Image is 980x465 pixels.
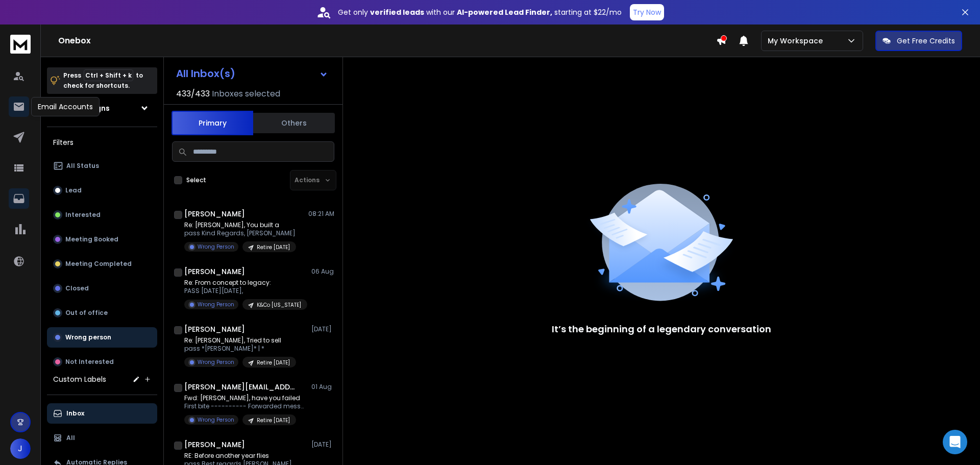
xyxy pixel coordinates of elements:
[47,229,157,250] button: Meeting Booked
[47,278,157,299] button: Closed
[184,324,245,334] h1: [PERSON_NAME]
[47,428,157,448] button: All
[184,394,307,402] p: Fwd: [PERSON_NAME], have you failed
[308,210,334,218] p: 08:21 AM
[257,417,290,424] p: Retire [DATE]
[47,254,157,274] button: Meeting Completed
[311,325,334,333] p: [DATE]
[65,211,101,219] p: Interested
[198,416,234,424] p: Wrong Person
[31,97,100,116] div: Email Accounts
[257,301,301,309] p: K&Co [US_STATE]
[184,229,296,237] p: pass Kind Regards, [PERSON_NAME]
[311,267,334,276] p: 06 Aug
[897,36,955,46] p: Get Free Credits
[311,383,334,391] p: 01 Aug
[184,279,307,287] p: Re: From concept to legacy:
[184,221,296,229] p: Re: [PERSON_NAME], You built a
[198,358,234,366] p: Wrong Person
[65,284,89,292] p: Closed
[65,260,132,268] p: Meeting Completed
[184,209,245,219] h1: [PERSON_NAME]
[370,7,424,17] strong: verified leads
[943,430,967,454] div: Open Intercom Messenger
[633,7,661,17] p: Try Now
[212,88,280,100] h3: Inboxes selected
[47,156,157,176] button: All Status
[176,88,210,100] span: 433 / 433
[253,112,335,134] button: Others
[184,336,296,345] p: Re: [PERSON_NAME], Tried to sell
[184,266,245,277] h1: [PERSON_NAME]
[66,434,75,442] p: All
[53,374,106,384] h3: Custom Labels
[65,333,111,341] p: Wrong person
[10,438,31,459] button: J
[47,403,157,424] button: Inbox
[65,358,114,366] p: Not Interested
[184,382,297,392] h1: [PERSON_NAME][EMAIL_ADDRESS][DOMAIN_NAME][PERSON_NAME]
[630,4,664,20] button: Try Now
[63,70,143,91] p: Press to check for shortcuts.
[47,98,157,118] button: All Campaigns
[768,36,827,46] p: My Workspace
[47,135,157,150] h3: Filters
[47,180,157,201] button: Lead
[65,186,82,194] p: Lead
[58,35,716,47] h1: Onebox
[10,35,31,54] img: logo
[311,440,334,449] p: [DATE]
[198,243,234,251] p: Wrong Person
[552,322,771,336] p: It’s the beginning of a legendary conversation
[184,439,245,450] h1: [PERSON_NAME]
[66,162,99,170] p: All Status
[47,303,157,323] button: Out of office
[875,31,962,51] button: Get Free Credits
[168,63,336,84] button: All Inbox(s)
[338,7,622,17] p: Get only with our starting at $22/mo
[186,176,206,184] label: Select
[84,69,133,81] span: Ctrl + Shift + k
[66,409,84,418] p: Inbox
[198,301,234,308] p: Wrong Person
[176,68,235,79] h1: All Inbox(s)
[47,352,157,372] button: Not Interested
[184,402,307,410] p: First bite ---------- Forwarded message --------- From:
[171,111,253,135] button: Primary
[65,235,118,243] p: Meeting Booked
[184,287,307,295] p: PASS [DATE][DATE],
[257,243,290,251] p: Retire [DATE]
[457,7,552,17] strong: AI-powered Lead Finder,
[65,309,108,317] p: Out of office
[184,452,292,460] p: RE: Before another year flies
[47,205,157,225] button: Interested
[257,359,290,366] p: Retire [DATE]
[184,345,296,353] p: pass *[PERSON_NAME]* | *
[47,327,157,348] button: Wrong person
